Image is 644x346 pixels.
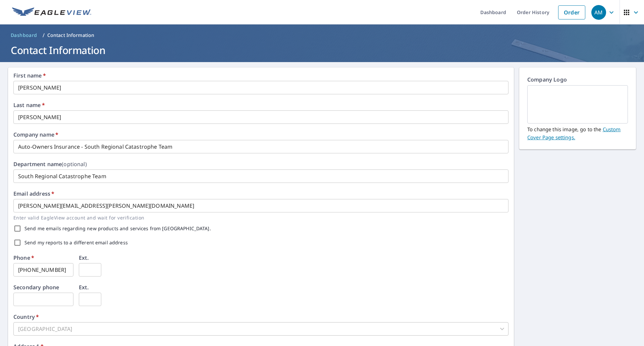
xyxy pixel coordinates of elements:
label: Phone [13,255,34,260]
b: (optional) [62,160,87,168]
p: Enter valid EagleView account and wait for verification [13,214,504,221]
p: Contact Information [47,32,95,39]
p: To change this image, go to the [527,123,628,141]
label: Ext. [79,255,89,260]
nav: breadcrumb [8,30,636,41]
label: Ext. [79,285,89,290]
label: Country [13,314,39,319]
label: Company name [13,132,58,137]
div: AM [591,5,606,20]
label: Send my reports to a different email address [24,240,128,245]
span: Dashboard [11,32,37,39]
h1: Contact Information [8,43,636,57]
label: Last name [13,102,45,108]
label: Send me emails regarding new products and services from [GEOGRAPHIC_DATA]. [24,226,211,231]
img: EV Logo [12,7,91,17]
a: Order [558,5,585,19]
label: Department name [13,161,87,167]
div: [GEOGRAPHIC_DATA] [13,322,508,336]
a: Dashboard [8,30,40,41]
label: Email address [13,191,54,196]
p: Company Logo [527,76,628,85]
label: Secondary phone [13,285,59,290]
label: First name [13,73,46,78]
img: EmptyCustomerLogo.png [535,86,620,122]
li: / [43,31,45,39]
